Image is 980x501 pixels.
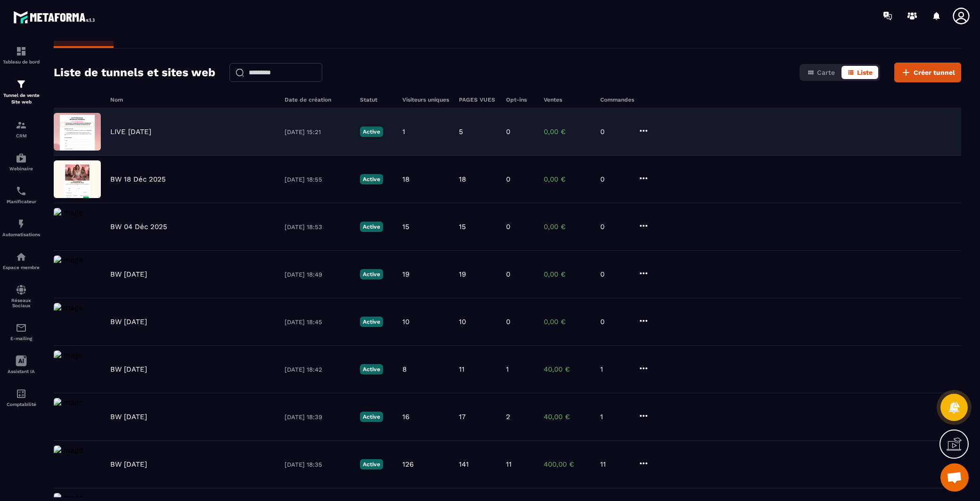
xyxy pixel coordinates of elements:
[110,318,147,326] p: BW [DATE]
[110,96,275,103] h6: Nom
[54,303,83,312] img: image
[16,119,27,131] img: formation
[110,223,167,231] p: BW 04 Déc 2025
[544,223,591,231] p: 0,00 €
[459,365,465,374] p: 11
[360,459,383,469] p: Active
[402,127,405,136] p: 1
[54,160,101,198] img: image
[544,413,591,421] p: 40,00 €
[2,211,40,244] a: automationsautomationsAutomatisations
[544,318,591,326] p: 0,00 €
[110,460,147,469] p: BW [DATE]
[2,315,40,348] a: emailemailE-mailing
[402,175,409,183] p: 18
[600,460,629,469] p: 11
[459,318,466,326] p: 10
[360,269,383,279] p: Active
[285,223,351,231] p: [DATE] 18:53
[16,284,27,295] img: social-network
[817,69,835,76] span: Carte
[110,175,166,183] p: BW 18 Déc 2025
[360,364,383,374] p: Active
[2,277,40,315] a: social-networksocial-networkRéseaux Sociaux
[506,96,534,103] h6: Opt-ins
[16,185,27,197] img: scheduler
[16,388,27,399] img: accountant
[54,255,83,264] img: image
[600,96,634,103] h6: Commandes
[402,365,407,374] p: 8
[110,365,147,374] p: BW [DATE]
[801,66,841,79] button: Carte
[54,63,215,82] h2: Liste de tunnels et sites web
[2,39,40,72] a: formationformationTableau de bord
[54,208,83,217] img: image
[360,96,393,103] h6: Statut
[2,133,40,138] p: CRM
[360,412,383,422] p: Active
[402,460,414,469] p: 126
[2,369,40,374] p: Assistant IA
[2,145,40,178] a: automationsautomationsWebinaire
[110,127,151,136] p: LIVE [DATE]
[110,270,147,278] p: BW [DATE]
[2,348,40,381] a: Assistant IA
[16,218,27,230] img: automations
[402,223,409,231] p: 15
[506,318,510,326] p: 0
[2,232,40,237] p: Automatisations
[110,413,147,421] p: BW [DATE]
[459,96,497,103] h6: PAGES VUES
[914,68,955,77] span: Créer tunnel
[600,413,629,421] p: 1
[506,175,510,183] p: 0
[2,402,40,407] p: Comptabilité
[13,8,98,26] img: logo
[2,265,40,270] p: Espace membre
[16,79,27,90] img: formation
[285,318,351,326] p: [DATE] 18:45
[16,152,27,164] img: automations
[459,413,465,421] p: 17
[285,96,351,103] h6: Date de création
[940,463,969,492] div: Ouvrir le chat
[402,96,449,103] h6: Visiteurs uniques
[857,69,873,76] span: Liste
[285,461,351,468] p: [DATE] 18:35
[2,381,40,414] a: accountantaccountantComptabilité
[600,175,629,183] p: 0
[459,127,463,136] p: 5
[2,112,40,145] a: formationformationCRM
[506,365,509,374] p: 1
[459,175,466,183] p: 18
[600,127,629,136] p: 0
[544,175,591,183] p: 0,00 €
[544,460,591,469] p: 400,00 €
[54,398,83,407] img: image
[2,166,40,171] p: Webinaire
[360,174,383,184] p: Active
[2,72,40,112] a: formationformationTunnel de vente Site web
[2,92,40,105] p: Tunnel de vente Site web
[285,176,351,183] p: [DATE] 18:55
[506,413,510,421] p: 2
[402,270,409,278] p: 19
[16,251,27,262] img: automations
[506,223,510,231] p: 0
[544,270,591,278] p: 0,00 €
[600,318,629,326] p: 0
[894,63,961,82] button: Créer tunnel
[459,460,469,469] p: 141
[285,271,351,278] p: [DATE] 18:49
[54,445,83,454] img: image
[506,270,510,278] p: 0
[506,127,510,136] p: 0
[2,178,40,211] a: schedulerschedulerPlanificateur
[600,270,629,278] p: 0
[841,66,878,79] button: Liste
[506,460,512,469] p: 11
[600,223,629,231] p: 0
[2,59,40,64] p: Tableau de bord
[544,127,591,136] p: 0,00 €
